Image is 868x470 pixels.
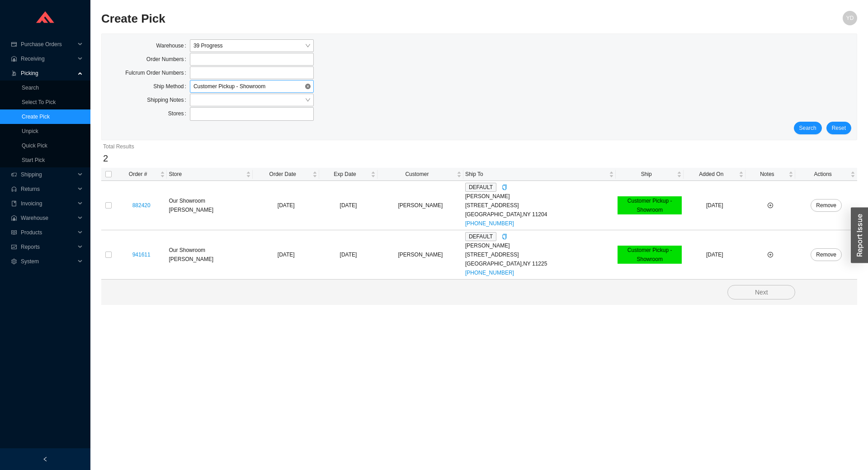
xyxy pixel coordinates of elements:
span: Order Date [255,170,311,179]
label: Ship Method [153,80,190,93]
span: Reports [21,240,75,254]
span: Invoicing [21,196,75,211]
button: Search [794,122,822,134]
div: [STREET_ADDRESS] [465,201,614,210]
span: Warehouse [21,211,75,225]
th: Actions sortable [795,168,857,181]
span: 39 Progress [193,40,310,52]
th: Customer sortable [377,168,463,181]
span: Receiving [21,52,75,66]
span: Exp Date [321,170,369,179]
span: Customer [379,170,455,179]
a: Quick Pick [22,142,47,149]
a: Select To Pick [22,99,56,105]
span: Shipping [21,167,75,182]
div: [DATE] [321,201,376,210]
div: Copy [502,183,507,192]
span: Search [799,123,816,133]
span: copy [502,234,507,239]
th: Notes sortable [745,168,795,181]
a: [PHONE_NUMBER] [465,270,514,276]
span: Notes [747,170,787,179]
span: Ship To [465,170,607,179]
span: Ship [618,170,675,179]
a: Search [22,85,39,91]
span: Remove [816,201,836,210]
span: setting [11,259,17,264]
div: Total Results [103,142,855,151]
span: DEFAULT [465,232,496,241]
span: plus-circle [768,203,773,208]
span: credit-card [11,42,17,47]
a: 941611 [132,252,151,258]
a: [PHONE_NUMBER] [465,220,514,227]
td: [PERSON_NAME] [377,181,463,230]
span: System [21,254,75,269]
button: Reset [826,122,851,134]
span: fund [11,244,17,250]
label: Stores [168,107,190,120]
span: close-circle [305,84,311,89]
button: Next [727,285,795,299]
span: Order # [118,170,158,179]
td: [PERSON_NAME] [377,230,463,280]
h2: Create Pick [101,11,668,27]
th: Store sortable [167,168,253,181]
label: Order Numbers [146,53,190,66]
span: Store [169,170,244,179]
span: YD [846,11,854,25]
th: Order # sortable [116,168,167,181]
div: Our Showroom [PERSON_NAME] [169,196,251,214]
label: Fulcrum Order Numbers [125,66,190,79]
div: [DATE] [321,250,376,259]
button: Remove [811,248,842,261]
a: 882420 [132,202,151,209]
th: Exp Date sortable [319,168,377,181]
span: Customer Pickup - Showroom [193,81,310,92]
span: Picking [21,66,75,81]
span: Actions [797,170,849,179]
span: Added On [685,170,737,179]
span: Purchase Orders [21,37,75,52]
div: [STREET_ADDRESS] [465,250,614,259]
div: Copy [502,232,507,241]
span: read [11,230,17,235]
td: [DATE] [253,230,319,280]
td: [DATE] [684,181,745,230]
span: book [11,201,17,206]
span: copy [502,185,507,190]
div: [PERSON_NAME] [465,241,614,250]
a: Start Pick [22,157,45,163]
div: Our Showroom [PERSON_NAME] [169,246,251,264]
label: Warehouse [156,39,190,52]
label: Shipping Notes [147,94,190,106]
span: Products [21,225,75,240]
span: Reset [832,123,846,133]
th: Added On sortable [684,168,745,181]
button: Remove [811,199,842,212]
th: Order Date sortable [253,168,319,181]
td: [DATE] [684,230,745,280]
div: Customer Pickup - Showroom [618,246,682,264]
span: 2 [103,153,108,163]
span: plus-circle [768,252,773,257]
span: DEFAULT [465,183,496,192]
span: customer-service [11,186,17,192]
div: [GEOGRAPHIC_DATA] , NY 11225 [465,259,614,268]
div: Customer Pickup - Showroom [618,196,682,214]
div: [PERSON_NAME] [465,192,614,201]
a: Create Pick [22,114,50,120]
td: [DATE] [253,181,319,230]
span: Remove [816,250,836,259]
th: Ship sortable [616,168,684,181]
div: [GEOGRAPHIC_DATA] , NY 11204 [465,210,614,219]
a: Unpick [22,128,38,134]
th: Ship To sortable [463,168,616,181]
span: Returns [21,182,75,196]
span: left [42,456,48,462]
